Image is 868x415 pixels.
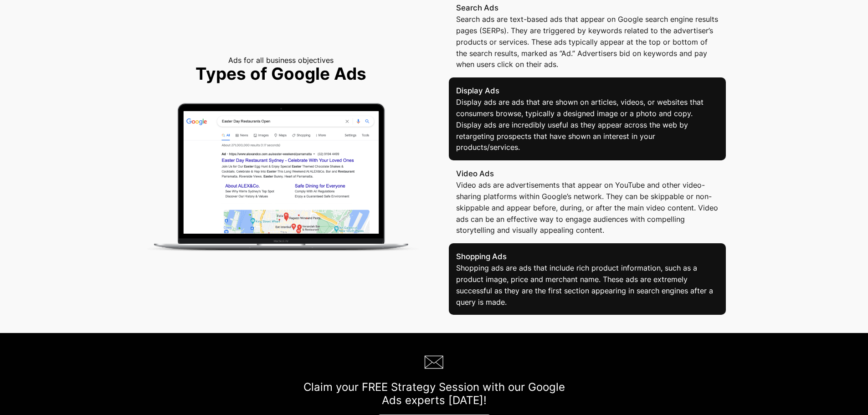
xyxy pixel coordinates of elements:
[456,262,719,307] p: Shopping ads are ads that include rich product information, such as a product image, price and me...
[456,179,719,236] p: Video ads are advertisements that appear on YouTube and other video-sharing platforms within Goog...
[456,97,719,153] p: Display ads are ads that are shown on articles, videos, or websites that consumers browse, typica...
[456,168,494,179] p: Video Ads
[456,85,499,97] p: Display Ads
[195,63,366,84] strong: Types of Google Ads
[456,251,507,262] p: Shopping Ads
[456,14,719,70] p: Search ads are text-based ads that appear on Google search engine results pages (SERPs). They are...
[456,2,498,14] p: Search Ads
[143,55,420,66] p: Ads for all business objectives
[282,381,586,407] h2: Claim your FREE Strategy Session with our Google Ads experts [DATE]!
